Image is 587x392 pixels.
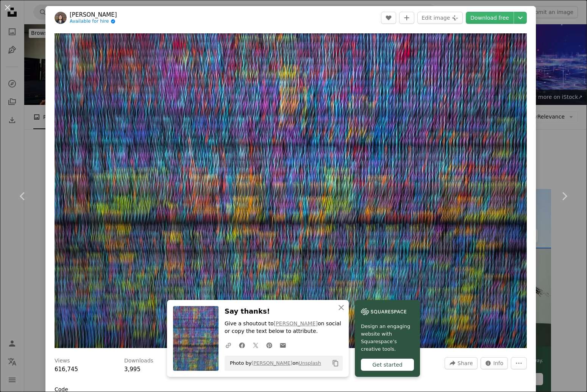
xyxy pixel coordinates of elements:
a: Share on Twitter [249,337,262,353]
a: Share on Pinterest [262,337,276,353]
span: Design an engaging website with Squarespace’s creative tools. [361,323,414,353]
span: Info [493,358,504,369]
a: [PERSON_NAME] [70,11,117,19]
span: Share [457,358,473,369]
img: Go to Mitchell Luo's profile [55,12,67,24]
a: Design an engaging website with Squarespace’s creative tools.Get started [355,300,420,377]
button: Edit image [417,12,463,24]
button: Copy to clipboard [329,357,342,370]
a: Share on Facebook [235,337,249,353]
span: Photo by on [226,357,321,369]
button: Choose download size [514,12,527,24]
button: Add to Collection [399,12,414,24]
button: Share this image [445,357,477,369]
button: More Actions [511,357,527,369]
a: [PERSON_NAME] [274,320,318,326]
a: Download free [466,12,514,24]
h3: Say thanks! [225,306,343,317]
img: file-1606177908946-d1eed1cbe4f5image [361,306,406,317]
h3: Downloads [124,357,153,365]
button: Zoom in on this image [55,33,527,348]
h3: Views [55,357,70,365]
div: Get started [361,359,414,371]
a: Next [542,160,587,233]
button: Like [381,12,396,24]
a: Unsplash [298,360,321,366]
span: 3,995 [124,366,141,373]
span: 616,745 [55,366,78,373]
p: Give a shoutout to on social or copy the text below to attribute. [225,320,343,335]
a: Share over email [276,337,290,353]
button: Stats about this image [481,357,508,369]
a: Available for hire [70,19,117,25]
img: red blue and green textile [55,33,527,348]
a: [PERSON_NAME] [251,360,292,366]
